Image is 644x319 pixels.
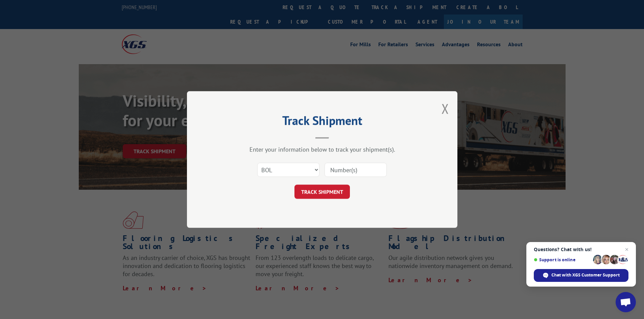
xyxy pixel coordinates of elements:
[221,116,424,129] h2: Track Shipment
[325,163,387,177] input: Number(s)
[534,257,591,262] span: Support is online
[442,100,449,117] button: Close modal
[551,272,620,278] span: Chat with XGS Customer Support
[534,269,628,282] span: Chat with XGS Customer Support
[294,185,350,199] button: TRACK SHIPMENT
[616,292,636,312] a: Open chat
[221,145,424,153] div: Enter your information below to track your shipment(s).
[534,247,628,252] span: Questions? Chat with us!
